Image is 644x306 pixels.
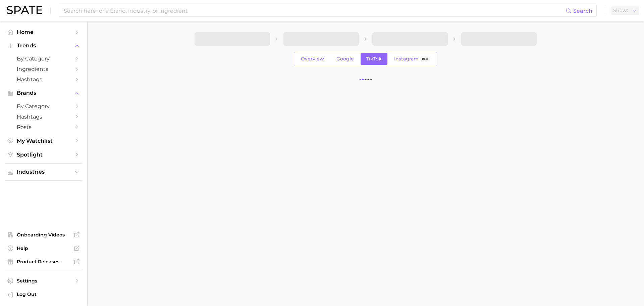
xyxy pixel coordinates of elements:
span: Google [336,56,354,62]
a: Log out. Currently logged in with e-mail roberto.gil@givaudan.com. [5,289,82,301]
button: Industries [5,167,82,177]
a: Settings [5,276,82,286]
a: by Category [5,101,82,112]
a: by Category [5,53,82,64]
span: Search [573,8,592,14]
a: Home [5,27,82,37]
span: Onboarding Videos [17,232,70,238]
span: Posts [17,124,70,130]
span: TikTok [366,56,382,62]
span: Hashtags [17,114,70,120]
span: Trends [17,43,70,49]
button: Trends [5,41,82,51]
img: SPATE [7,6,42,14]
span: Help [17,245,70,251]
button: Brands [5,88,82,98]
a: My Watchlist [5,136,82,146]
span: Beta [422,56,428,62]
span: by Category [17,103,70,110]
span: Spotlight [17,151,70,158]
a: Onboarding Videos [5,230,82,240]
button: Show [611,6,639,15]
span: Show [613,9,628,12]
a: Ingredients [5,64,82,74]
a: Spotlight [5,149,82,160]
a: Overview [295,53,330,65]
a: Posts [5,122,82,132]
a: Hashtags [5,74,82,85]
span: Ingredients [17,66,70,72]
a: Hashtags [5,112,82,122]
span: Industries [17,169,70,175]
span: by Category [17,55,70,62]
span: Instagram [394,56,419,62]
span: Product Releases [17,259,70,265]
span: Hashtags [17,76,70,83]
a: Product Releases [5,257,82,267]
a: Help [5,243,82,253]
span: Settings [17,278,70,284]
span: Overview [301,56,324,62]
span: My Watchlist [17,138,70,144]
a: TikTok [361,53,387,65]
span: Brands [17,90,70,96]
a: InstagramBeta [388,53,436,65]
span: Log Out [17,291,76,297]
input: Search here for a brand, industry, or ingredient [63,5,566,16]
span: Home [17,29,70,35]
a: Google [331,53,360,65]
